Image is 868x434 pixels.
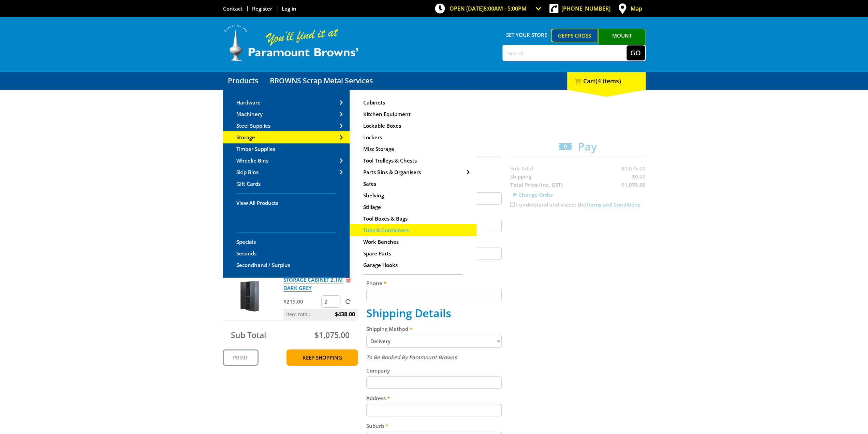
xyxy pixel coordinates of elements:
a: Go to the Specials page [223,236,350,247]
span: Wheelie Bins [236,157,268,164]
a: Go to the Machinery page [223,109,350,120]
span: Tool Trolleys & Chests [363,157,417,164]
span: Cabinets [363,99,385,106]
span: $438.00 [335,309,355,319]
label: Suburb [366,422,502,430]
a: Go to the Contact page [223,5,242,12]
span: Stillage [363,204,381,210]
p: $219.00 [283,297,320,306]
a: Go to the Products page [223,72,263,90]
input: Please enter your telephone number. [366,289,502,301]
a: Print [223,349,259,366]
span: Kitchen Equipment [363,111,411,117]
a: Go to the Cabinets page [350,97,476,108]
a: Remove from cart [346,276,350,283]
a: Go to the Parts Bins & Organisers page [350,167,476,178]
span: Lockers [363,134,382,141]
a: Go to the Lockable Boxes page [350,120,476,131]
span: Specials [236,238,256,245]
a: Go to the Gift Cards page [223,178,350,189]
span: Skip Bins [236,169,259,176]
a: Go to the Products page [223,197,350,208]
span: Timber Supplies [236,145,275,152]
span: Parts Bins & Organisers [363,169,421,176]
a: Gepps Cross [551,29,598,42]
a: Go to the Stillage page [350,201,476,212]
span: 8:00am - 5:00pm [484,5,527,12]
a: Go to the Timber Supplies page [223,143,350,154]
span: Machinery [236,111,263,117]
label: Shipping Method [366,325,502,333]
span: Steel Supplies [236,122,270,129]
a: Go to the Tool Trolleys & Chests page [350,155,476,166]
label: Company [366,366,502,375]
a: Go to the BROWNS Scrap Metal Services page [265,72,378,90]
a: Go to the Spare Parts page [350,248,476,259]
button: Go [627,45,645,60]
span: Work Benches [363,238,399,245]
a: Go to the Lockers page [350,132,476,143]
label: Address [366,394,502,402]
span: $1,075.00 [314,330,350,340]
a: Go to the Wheelie Bins page [223,155,350,166]
img: Paramount Browns' [223,24,359,62]
span: Sub Total [231,330,266,340]
div: Cart [567,72,646,90]
a: Go to the Misc Storage page [350,143,476,154]
span: Gift Cards [236,180,261,187]
span: Lockable Boxes [363,122,401,129]
a: Go to the Garage Hooks page [350,260,476,270]
span: Hardware [236,99,261,106]
img: STORAGE CABINET 2.1M DARK GREY [229,276,270,317]
h2: Shipping Details [366,307,502,320]
a: Go to the Seconds page [223,248,350,259]
a: Go to the Safes page [350,178,476,189]
a: Go to the Hardware page [223,97,350,108]
a: Go to the registration page [252,5,272,12]
span: Tool Boxes & Bags [363,215,408,222]
span: Misc Storage [363,145,394,152]
a: Go to the Steel Supplies page [223,120,350,131]
input: Please enter your address. [366,404,502,416]
span: Secondhand / Surplus [236,262,290,268]
a: Go to the Storage page [223,132,350,143]
input: Search [503,45,627,60]
span: Seconds [236,250,256,257]
span: Storage [236,134,255,141]
span: Set your store [502,29,551,41]
a: Go to the Secondhand / Surplus page [223,260,350,270]
p: Item total: [283,309,358,319]
label: Phone [366,279,502,287]
span: Garage Hooks [363,262,398,268]
a: Go to the Tubs & Containers page [350,225,476,236]
span: Safes [363,180,376,187]
span: (4 items) [595,77,621,85]
select: Please select a shipping method. [366,335,502,348]
span: View All Products [236,199,278,206]
a: Keep Shopping [286,349,358,366]
a: Log in [282,5,296,12]
a: Go to the Work Benches page [350,236,476,247]
span: Shelving [363,192,384,199]
a: Go to the Kitchen Equipment page [350,109,476,120]
span: OPEN [DATE] [450,5,527,12]
em: To Be Booked By Paramount Browns' [366,354,458,361]
a: Go to the Tool Boxes & Bags page [350,213,476,224]
a: Go to the Skip Bins page [223,167,350,178]
a: Go to the Shelving page [350,190,476,201]
a: Mount [PERSON_NAME] [598,29,646,55]
span: Tubs & Containers [363,227,409,234]
span: Spare Parts [363,250,391,257]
